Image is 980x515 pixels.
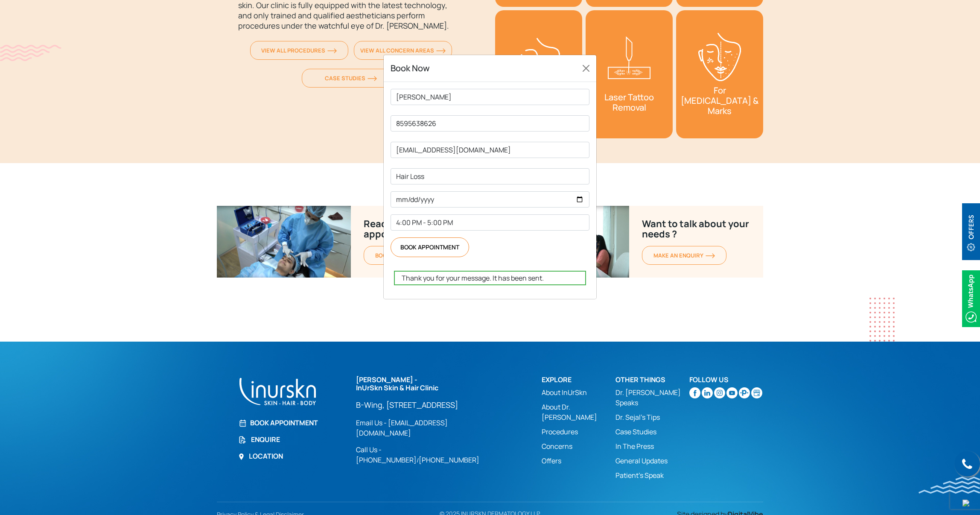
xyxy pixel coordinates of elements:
[962,203,980,260] img: offerBt
[391,115,589,132] input: Enter your mobile number
[391,168,589,184] input: Enter your concerns
[391,62,430,75] h5: Book Now
[919,477,980,494] img: bluewave
[391,237,469,257] input: Book Appointment
[391,89,589,285] form: Contact form
[962,293,980,303] a: Whatsappicon
[391,89,589,105] input: Enter your name
[391,191,589,208] input: Select Appointment Date
[391,142,589,158] input: Enter email address
[962,270,980,327] img: Whatsappicon
[579,61,593,75] button: Close
[394,271,586,285] div: Thank you for your message. It has been sent.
